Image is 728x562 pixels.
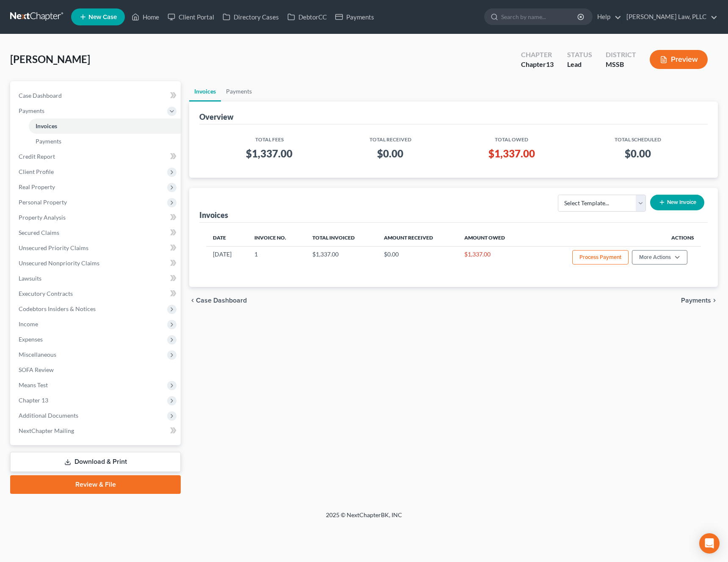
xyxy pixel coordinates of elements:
span: Client Profile [19,168,54,175]
button: Preview [650,50,708,69]
span: Income [19,320,38,328]
th: Total Invoiced [306,229,377,246]
div: 2025 © NextChapterBK, INC [123,511,605,526]
button: Payments chevron_right [681,297,718,304]
div: District [606,50,636,60]
a: Unsecured Nonpriority Claims [12,256,181,271]
button: New Invoice [650,195,704,210]
span: Unsecured Nonpriority Claims [19,259,99,267]
th: Amount Owed [458,229,527,246]
a: Review & File [10,475,181,494]
span: Lawsuits [19,275,41,282]
span: 13 [546,60,554,68]
a: Directory Cases [218,9,283,25]
a: Lawsuits [12,271,181,286]
td: $1,337.00 [458,246,527,270]
a: Unsecured Priority Claims [12,240,181,256]
a: Case Dashboard [12,88,181,103]
a: NextChapter Mailing [12,423,181,438]
th: Total Scheduled [575,131,701,143]
div: Status [567,50,592,60]
a: Invoices [29,118,181,134]
a: Client Portal [163,9,218,25]
a: DebtorCC [283,9,331,25]
div: Invoices [199,210,228,220]
a: Invoices [189,81,221,102]
th: Total Fees [206,131,332,143]
input: Search by name... [501,9,579,25]
span: [PERSON_NAME] [10,53,90,65]
span: Codebtors Insiders & Notices [19,305,96,312]
a: Download & Print [10,452,181,472]
a: Payments [331,9,378,25]
a: Help [593,9,621,25]
a: Payments [221,81,257,102]
div: Chapter [521,60,554,69]
td: $0.00 [377,246,458,270]
a: SOFA Review [12,362,181,377]
span: Executory Contracts [19,290,73,297]
h3: $0.00 [582,147,694,160]
a: Payments [29,134,181,149]
th: Total Received [332,131,449,143]
i: chevron_right [711,297,718,304]
i: chevron_left [189,297,196,304]
button: Process Payment [572,250,629,264]
a: [PERSON_NAME] Law, PLLC [622,9,717,25]
th: Amount Received [377,229,458,246]
th: Total Owed [449,131,575,143]
a: Secured Claims [12,225,181,240]
h3: $1,337.00 [213,147,325,160]
th: Date [206,229,248,246]
td: [DATE] [206,246,248,270]
span: Payments [681,297,711,304]
span: Payments [36,138,61,145]
span: Means Test [19,381,48,388]
span: Secured Claims [19,229,59,236]
span: Real Property [19,183,55,190]
h3: $1,337.00 [455,147,568,160]
a: Executory Contracts [12,286,181,301]
span: Case Dashboard [19,92,62,99]
button: chevron_left Case Dashboard [189,297,247,304]
span: Unsecured Priority Claims [19,244,88,251]
div: Open Intercom Messenger [699,533,720,554]
span: Payments [19,107,44,114]
div: Overview [199,112,234,122]
span: Additional Documents [19,412,78,419]
td: $1,337.00 [306,246,377,270]
div: Lead [567,60,592,69]
a: Credit Report [12,149,181,164]
span: NextChapter Mailing [19,427,74,434]
span: Expenses [19,336,43,343]
span: SOFA Review [19,366,54,373]
th: Actions [527,229,701,246]
span: Invoices [36,122,57,129]
span: Personal Property [19,198,67,206]
span: Property Analysis [19,214,66,221]
span: Credit Report [19,153,55,160]
td: 1 [248,246,306,270]
span: Case Dashboard [196,297,247,304]
span: Chapter 13 [19,397,48,404]
a: Property Analysis [12,210,181,225]
div: Chapter [521,50,554,60]
h3: $0.00 [339,147,442,160]
span: New Case [88,14,117,20]
a: Home [127,9,163,25]
button: More Actions [632,250,687,264]
th: Invoice No. [248,229,306,246]
span: Miscellaneous [19,351,56,358]
div: MSSB [606,60,636,69]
